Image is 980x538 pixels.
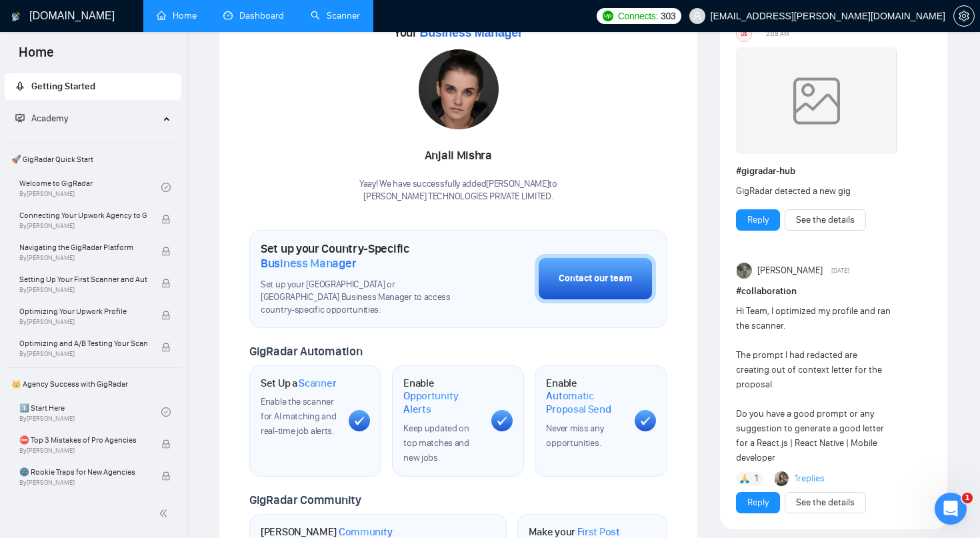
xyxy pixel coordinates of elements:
span: 303 [661,9,675,23]
span: GigRadar Community [249,493,361,507]
span: Scanner [299,377,336,390]
img: weqQh+iSagEgQAAAABJRU5ErkJggg== [737,47,897,154]
button: See the details [785,492,866,513]
span: Optimizing and A/B Testing Your Scanner for Better Results [19,337,147,350]
a: setting [953,11,975,21]
span: Keep updated on top matches and new jobs. [403,423,469,463]
span: lock [161,311,171,320]
a: searchScanner [311,10,360,21]
div: US [737,27,751,41]
span: lock [161,343,171,352]
p: [PERSON_NAME] TECHNOLOGIES PRIVATE LIMITED . [359,191,557,203]
button: setting [953,5,975,27]
span: [DATE] [831,265,849,277]
span: 1 [755,472,758,485]
span: check-circle [161,183,171,192]
span: Connects: [618,9,658,23]
span: Navigating the GigRadar Platform [19,241,147,254]
span: Enable the scanner for AI matching and real-time job alerts. [261,396,336,437]
a: See the details [796,213,855,227]
h1: Enable [546,377,623,416]
button: Contact our team [535,254,656,303]
iframe: Intercom live chat [935,493,967,525]
a: Welcome to GigRadarBy[PERSON_NAME] [19,173,161,202]
span: 🚀 GigRadar Quick Start [6,146,180,173]
span: Opportunity Alerts [403,389,481,415]
span: Academy [15,113,68,124]
div: Contact our team [559,271,632,286]
span: Home [8,43,65,71]
span: By [PERSON_NAME] [19,254,147,262]
span: lock [161,279,171,288]
a: 1replies [795,472,825,485]
span: By [PERSON_NAME] [19,222,147,230]
span: Your [394,25,523,40]
span: fund-projection-screen [15,113,25,123]
div: Anjali Mishra [359,145,557,167]
span: Getting Started [31,81,95,92]
div: GigRadar detected a new gig [736,184,893,199]
span: lock [161,247,171,256]
h1: # collaboration [736,284,931,299]
span: rocket [15,81,25,91]
span: user [693,11,702,21]
span: By [PERSON_NAME] [19,447,147,455]
span: By [PERSON_NAME] [19,318,147,326]
a: Reply [747,495,769,510]
span: 2:08 AM [766,28,789,40]
a: See the details [796,495,855,510]
div: Yaay! We have successfully added [PERSON_NAME] to [359,178,557,203]
a: Reply [747,213,769,227]
span: lock [161,439,171,449]
h1: Set Up a [261,377,336,390]
span: Set up your [GEOGRAPHIC_DATA] or [GEOGRAPHIC_DATA] Business Manager to access country-specific op... [261,279,468,317]
span: 1 [962,493,973,503]
a: dashboardDashboard [223,10,284,21]
span: setting [954,11,974,21]
span: Academy [31,113,68,124]
h1: Set up your Country-Specific [261,241,468,271]
span: By [PERSON_NAME] [19,350,147,358]
span: By [PERSON_NAME] [19,286,147,294]
button: Reply [736,492,780,513]
span: Business Manager [419,26,522,39]
span: Business Manager [261,256,356,271]
a: homeHome [157,10,197,21]
span: Optimizing Your Upwork Profile [19,305,147,318]
button: Reply [736,209,780,231]
img: Korlan [775,471,789,486]
span: Connecting Your Upwork Agency to GigRadar [19,209,147,222]
span: Never miss any opportunities. [546,423,603,449]
span: check-circle [161,407,171,417]
span: By [PERSON_NAME] [19,479,147,487]
span: double-left [159,507,172,520]
span: lock [161,215,171,224]
button: See the details [785,209,866,231]
span: GigRadar Automation [249,344,362,359]
h1: Enable [403,377,481,416]
span: 🌚 Rookie Traps for New Agencies [19,465,147,479]
span: lock [161,471,171,481]
span: [PERSON_NAME] [757,263,823,278]
h1: # gigradar-hub [736,164,931,179]
span: 👑 Agency Success with GigRadar [6,371,180,397]
a: 1️⃣ Start HereBy[PERSON_NAME] [19,397,161,427]
img: upwork-logo.png [603,11,613,21]
span: Automatic Proposal Send [546,389,623,415]
img: 🙏 [740,474,749,483]
li: Getting Started [5,73,181,100]
img: 1706121430734-multi-295.jpg [419,49,499,129]
span: ⛔ Top 3 Mistakes of Pro Agencies [19,433,147,447]
div: Hi Team, I optimized my profile and ran the scanner. The prompt I had redacted are creating out o... [736,304,893,465]
span: Setting Up Your First Scanner and Auto-Bidder [19,273,147,286]
img: joel maria [737,263,753,279]
img: logo [11,6,21,27]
